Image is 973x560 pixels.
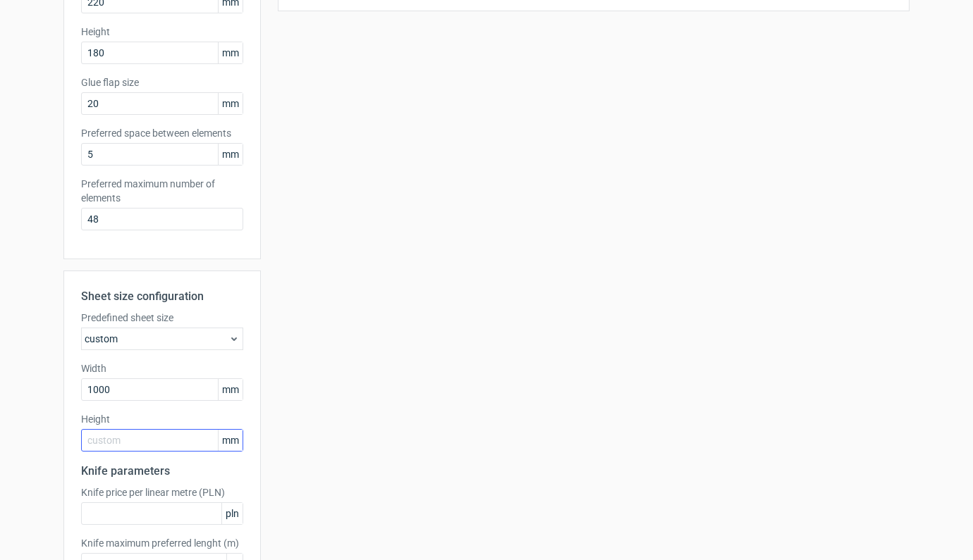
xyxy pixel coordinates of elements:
[81,126,243,140] label: Preferred space between elements
[81,311,243,325] label: Predefined sheet size
[221,503,243,524] span: pln
[81,25,243,39] label: Height
[81,177,243,205] label: Preferred maximum number of elements
[81,361,243,375] label: Width
[81,429,243,452] input: custom
[81,485,243,499] label: Knife price per linear metre (PLN)
[218,379,243,400] span: mm
[81,536,243,550] label: Knife maximum preferred lenght (m)
[81,378,243,401] input: custom
[81,328,243,350] div: custom
[218,42,243,63] span: mm
[81,288,243,305] h2: Sheet size configuration
[81,75,243,89] label: Glue flap size
[218,144,243,165] span: mm
[218,93,243,114] span: mm
[81,412,243,426] label: Height
[218,430,243,451] span: mm
[81,463,243,480] h2: Knife parameters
